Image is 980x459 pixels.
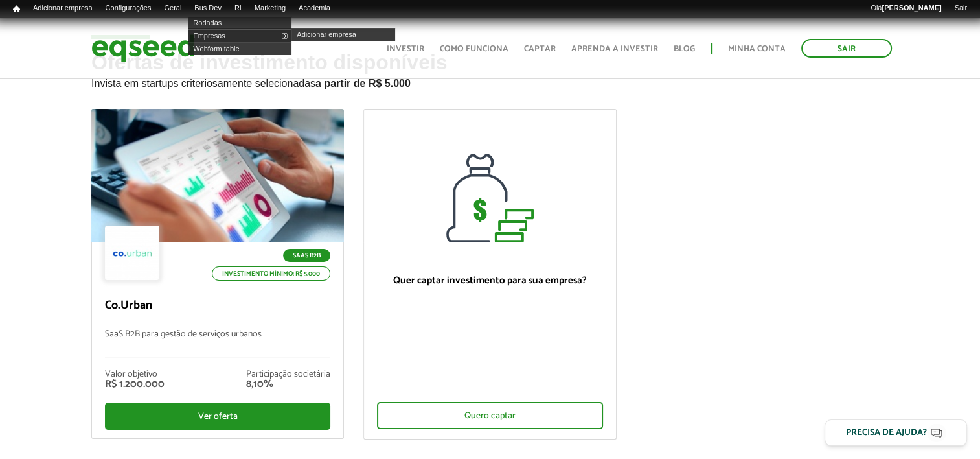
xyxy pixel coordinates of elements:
p: Invista em startups criteriosamente selecionadas [91,74,889,89]
img: EqSeed [91,31,195,65]
a: Adicionar empresa [27,3,99,14]
h2: Ofertas de investimento disponíveis [91,51,889,109]
p: SaaS B2B para gestão de serviços urbanos [105,329,330,357]
a: Marketing [248,3,292,14]
a: Geral [157,3,188,14]
a: Sair [801,39,892,58]
a: Como funciona [440,45,508,53]
a: Quer captar investimento para sua empresa? Quero captar [363,109,616,440]
div: 8,10% [246,379,330,390]
p: Quer captar investimento para sua empresa? [377,275,602,287]
p: SaaS B2B [283,249,330,262]
div: Quero captar [377,402,602,429]
a: Início [6,3,27,16]
a: Olá[PERSON_NAME] [864,3,948,14]
span: Início [13,5,20,14]
a: Bus Dev [188,3,228,14]
a: Aprenda a investir [571,45,658,53]
div: R$ 1.200.000 [105,379,165,390]
a: Minha conta [728,45,786,53]
a: SaaS B2B Investimento mínimo: R$ 5.000 Co.Urban SaaS B2B para gestão de serviços urbanos Valor ob... [91,109,344,439]
p: Investimento mínimo: R$ 5.000 [212,266,330,281]
p: Co.Urban [105,299,330,313]
div: Valor objetivo [105,370,165,379]
a: Rodadas [188,16,291,29]
div: Participação societária [246,370,330,379]
a: Captar [524,45,556,53]
a: Blog [674,45,695,53]
div: Ver oferta [105,403,330,430]
strong: a partir de R$ 5.000 [315,78,411,89]
a: Sair [948,3,974,14]
a: Configurações [99,3,158,14]
a: RI [228,3,248,14]
a: Investir [387,45,424,53]
a: Academia [292,3,337,14]
strong: [PERSON_NAME] [882,4,941,12]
